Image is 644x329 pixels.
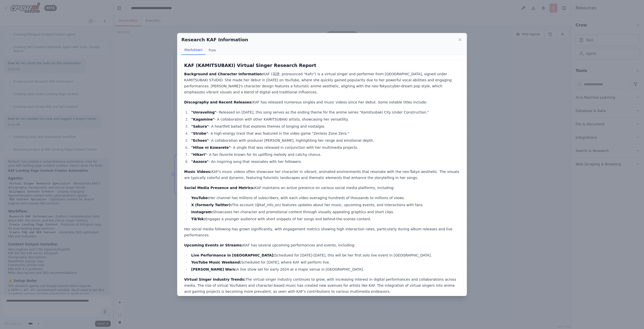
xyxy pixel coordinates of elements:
[184,277,246,281] strong: Virtual Singer Industry Trends:
[191,260,241,264] strong: YouTube Music Weekend:
[190,144,460,151] li: - A single that was released in conjunction with her multimedia projects.
[190,152,460,158] li: - A fan favorite known for its uplifting melody and catchy chorus.
[184,226,460,238] p: Her social media following has grown significantly, with engagement metrics showing high interact...
[184,100,253,104] strong: Discography and Recent Releases:
[184,276,460,295] p: The virtual singer industry continues to grow, with increasing interest in digital performances a...
[206,45,219,55] button: Raw
[190,209,460,215] li: Showcases her character and promotional content through visually appealing graphics and short clips.
[190,195,460,201] li: Her channel has millions of subscribers, with each video averaging hundreds of thousands to milli...
[190,259,460,265] li: Scheduled for [DATE], where KAF will perform live.
[190,123,460,129] li: - A heartfelt ballad that explores themes of longing and nostalgia.
[190,137,460,143] li: - A collaboration with producer [PERSON_NAME], highlighting her range and emotional depth.
[191,110,216,114] strong: "Unraveling"
[191,153,207,157] strong: "Hikari"
[191,267,236,271] strong: [PERSON_NAME] Wars:
[191,138,209,142] strong: "Echoes"
[191,145,231,150] strong: "Hitoe ni Kowarete"
[191,117,215,121] strong: "Kagamine"
[191,217,205,221] strong: TikTok:
[191,203,232,207] strong: X (formerly Twitter):
[184,72,263,76] strong: Background and Character Information:
[190,252,460,258] li: Scheduled for [DATE]-[DATE], this will be her first solo live event in [GEOGRAPHIC_DATA].
[191,124,209,128] strong: "Sakura"
[184,242,460,248] p: KAF has several upcoming performances and events, including:
[184,169,460,181] p: KAF's music videos often showcase her character in vibrant, animated environments that resonate w...
[191,210,213,214] strong: Instagram:
[190,109,460,115] li: - Released on [DATE], this song serves as the ending theme for the anime series "Kamitsubaki City...
[190,130,460,136] li: - A high-energy track that was featured in the video game "Zenless Zone Zero."
[184,170,212,174] strong: Music Videos:
[184,99,460,105] p: KAF has released numerous singles and music videos since her debut. Some notable titles include:
[181,45,206,55] button: Markdown
[191,253,275,257] strong: Live Performance in [GEOGRAPHIC_DATA]:
[184,62,460,69] h3: KAF (KAMITSUBAKI) Virtual Singer Research Report
[190,159,460,165] li: - An inspiring song that resonates with her followers.
[184,71,460,95] p: KAF (花譜, pronounced "Kafu") is a virtual singer and performer from [GEOGRAPHIC_DATA], signed unde...
[191,160,209,164] strong: "Aozora"
[190,266,460,272] li: A live show set for early 2024 at a major venue in [GEOGRAPHIC_DATA].
[190,116,460,122] li: - A collaboration with other KAMITSUBAKI artists, showcasing her versatility.
[190,216,460,222] li: Engages a younger audience with short snippets of her songs and behind-the-scenes content.
[184,243,243,247] strong: Upcoming Events or Streams:
[191,196,209,200] strong: YouTube:
[191,131,208,135] strong: "Strobe"
[184,186,255,190] strong: Social Media Presence and Metrics:
[181,36,248,43] h2: Research KAF Information
[184,185,460,191] p: KAF maintains an active presence on various social media platforms, including:
[190,202,460,208] li: The account (@kaf_info_en) features updates about her music, upcoming events, and interactions wi...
